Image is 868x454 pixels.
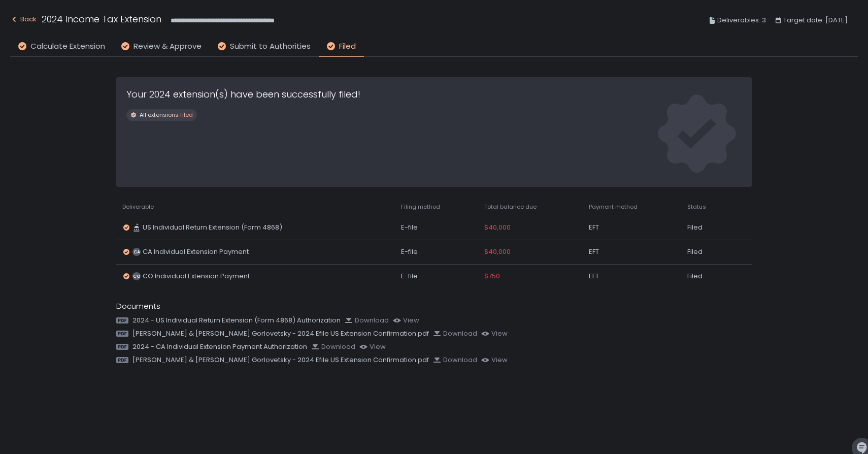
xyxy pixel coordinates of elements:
text: CA [133,249,140,255]
span: CO Individual Extension Payment [143,272,250,281]
span: Review & Approve [133,41,202,52]
button: view [359,342,386,351]
span: Target date: [DATE] [783,14,848,26]
div: Filed [687,272,725,281]
button: view [481,329,508,338]
h1: 2024 Income Tax Extension [42,12,161,26]
button: view [481,355,508,365]
span: 2024 - US Individual Return Extension (Form 4868) Authorization [132,316,341,325]
div: Documents [116,301,752,312]
span: All extensions filed [140,111,193,119]
button: Download [311,342,355,351]
span: Calculate Extension [30,41,105,52]
span: US Individual Return Extension (Form 4868) [143,223,282,232]
div: E-file [401,223,472,232]
span: Deliverable [122,203,154,211]
span: 2024 - CA Individual Extension Payment Authorization [132,342,307,351]
button: Back [10,12,37,29]
button: Download [433,329,477,338]
div: E-file [401,272,472,281]
span: EFT [589,247,599,256]
span: $40,000 [484,247,511,256]
span: EFT [589,272,599,281]
button: Download [433,355,477,365]
div: E-file [401,247,472,256]
text: CO [132,273,140,279]
span: Total balance due [484,203,537,211]
span: $40,000 [484,223,511,232]
span: [PERSON_NAME] & [PERSON_NAME] Gorlovetsky - 2024 Efile US Extension Confirmation.pdf [132,355,429,365]
span: Deliverables: 3 [717,14,766,26]
span: Filed [339,41,356,52]
span: Submit to Authorities [230,41,311,52]
h1: Your 2024 extension(s) have been successfully filed! [126,87,360,101]
span: [PERSON_NAME] & [PERSON_NAME] Gorlovetsky - 2024 Efile US Extension Confirmation.pdf [132,329,429,338]
span: $750 [484,272,500,281]
div: Filed [687,223,725,232]
button: Download [345,316,389,325]
span: EFT [589,223,599,232]
span: Status [687,203,706,211]
span: Filing method [401,203,440,211]
div: Filed [687,247,725,256]
div: Back [10,13,37,25]
span: Payment method [589,203,638,211]
button: view [393,316,419,325]
span: CA Individual Extension Payment [143,247,249,256]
